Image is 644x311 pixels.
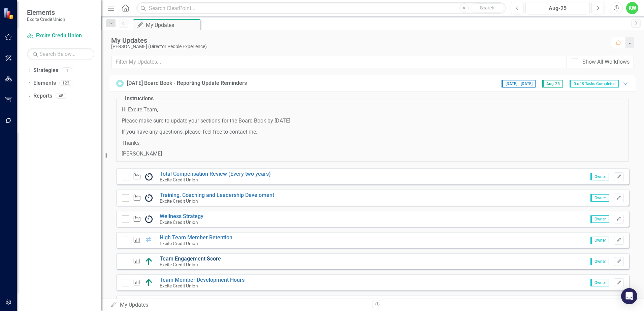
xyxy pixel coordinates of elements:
p: If you have any questions, please, feel free to contact me. [122,128,623,136]
a: Strategies [33,67,58,74]
a: Team Engagement Score [160,255,221,262]
div: [PERSON_NAME] (Director People Experience) [111,44,604,49]
p: Thanks, [122,139,623,147]
button: Search [471,3,504,13]
p: [PERSON_NAME] [122,150,623,158]
button: Aug-25 [525,2,590,14]
img: On Track/Above Target [145,279,153,287]
a: Wellness Strategy [160,213,203,219]
input: Search Below... [27,48,94,60]
p: Please make sure to update your sections for the Board Book by [DATE]. [122,117,623,125]
span: Owner [590,215,609,223]
a: High Team Member Retention [160,234,232,241]
small: Excite Credit Union [27,16,65,22]
div: 1 [62,68,72,73]
small: Excite Credit Union [160,219,198,225]
div: Open Intercom Messenger [621,288,637,304]
a: Reports [33,92,52,100]
small: Excite Credit Union [160,198,198,204]
legend: Instructions [122,95,157,103]
a: Elements [33,79,56,87]
div: My Updates [111,37,604,44]
span: Search [480,5,494,10]
div: Show All Workflows [582,58,630,66]
a: Total Compensation Review (Every two years) [160,171,271,177]
div: Aug-25 [528,4,587,12]
a: Team Member Development Hours [160,277,245,283]
span: Owner [590,194,609,202]
span: Elements [27,8,65,16]
p: Hi Excite Team, [122,106,623,114]
small: Excite Credit Union [160,262,198,267]
small: Excite Credit Union [160,241,198,246]
input: Search ClearPoint... [136,2,506,14]
a: Excite Credit Union [27,32,94,40]
div: My Updates [146,21,199,29]
img: Ongoing [145,215,153,223]
a: Training, Coaching and Leadership Develoment [160,192,274,198]
img: ClearPoint Strategy [3,8,15,20]
input: Filter My Updates... [111,56,567,68]
img: Ongoing [145,194,153,202]
span: Owner [590,173,609,180]
small: Excite Credit Union [160,177,198,182]
div: 48 [56,93,66,99]
div: My Updates [110,301,367,309]
img: Ongoing [145,173,153,181]
span: 0 of 8 Tasks Completed [570,80,619,88]
span: [DATE] - [DATE] [502,80,536,88]
span: Owner [590,279,609,286]
small: Excite Credit Union [160,283,198,288]
span: Owner [590,237,609,244]
span: Owner [590,258,609,265]
img: On Track/Above Target [145,257,153,266]
div: 123 [59,80,72,86]
img: Within Range [145,236,153,244]
button: KW [626,2,638,14]
span: Aug-25 [542,80,563,88]
div: [DATE] Board Book - Reporting Update Reminders [127,79,247,87]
